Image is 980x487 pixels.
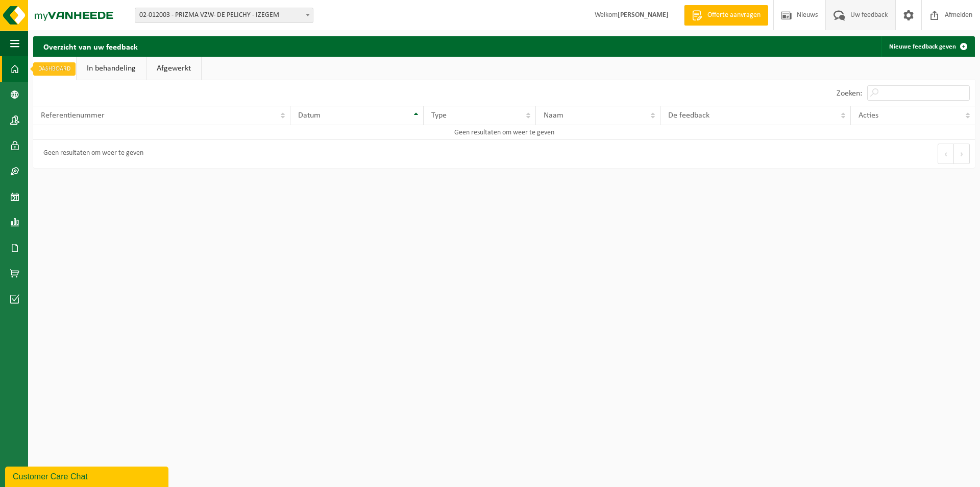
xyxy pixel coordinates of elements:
button: Previous [938,144,954,164]
h2: Overzicht van uw feedback [33,36,148,56]
a: In behandeling [77,57,146,80]
span: Referentienummer [41,111,105,120]
span: Naam [544,111,563,120]
a: Nieuw [33,57,76,80]
a: Nieuwe feedback geven [881,36,974,57]
label: Zoeken: [837,89,862,98]
td: Geen resultaten om weer te geven [33,125,975,140]
iframe: chat widget [5,465,170,487]
span: De feedback [668,111,709,120]
span: Type [431,111,447,120]
strong: [PERSON_NAME] [618,11,669,19]
span: Datum [298,111,321,120]
a: Afgewerkt [146,57,201,80]
span: 02-012003 - PRIZMA VZW- DE PELICHY - IZEGEM [135,8,313,23]
div: Geen resultaten om weer te geven [38,145,143,163]
span: Offerte aanvragen [705,10,763,20]
span: Acties [859,111,878,120]
a: Offerte aanvragen [684,5,768,26]
span: 02-012003 - PRIZMA VZW- DE PELICHY - IZEGEM [135,8,313,22]
button: Next [954,144,970,164]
